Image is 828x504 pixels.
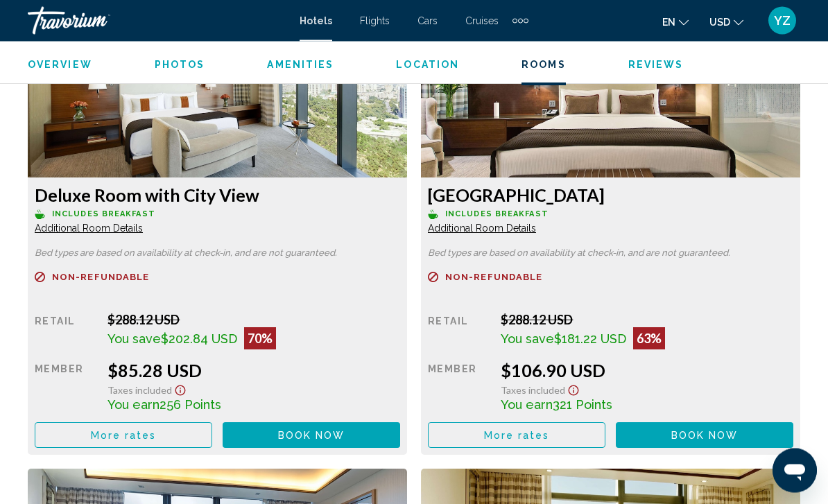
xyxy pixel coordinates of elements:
button: Amenities [267,58,334,71]
p: Bed types are based on availability at check-in, and are not guaranteed. [35,249,400,259]
div: 63% [633,328,665,350]
a: Travorium [28,7,286,35]
span: You earn [501,398,553,412]
div: Retail [428,313,490,350]
span: Includes Breakfast [445,210,549,219]
div: Retail [35,313,97,350]
div: 70% [244,328,276,350]
span: en [662,17,675,28]
img: 94e0b87c-80a1-4758-8967-e800c3517b52.jpeg [28,5,407,178]
span: Book now [671,431,739,442]
span: Photos [155,59,205,70]
span: More rates [484,431,550,442]
span: You earn [107,398,159,412]
span: More rates [91,431,157,442]
span: Rooms [521,59,566,70]
div: Member [35,360,97,412]
span: USD [709,17,730,28]
button: Book now [223,423,400,449]
span: Additional Room Details [428,223,536,234]
div: Member [428,360,490,412]
button: More rates [35,423,212,449]
img: 277953f4-7ce9-4313-8968-7c819590e868.jpeg [421,5,800,178]
button: User Menu [764,6,800,35]
iframe: Кнопка запуска окна обмена сообщениями [773,449,817,493]
span: $202.84 USD [161,332,237,347]
a: Hotels [300,15,332,26]
button: Show Taxes and Fees disclaimer [565,381,582,397]
span: Non-refundable [445,273,542,282]
span: Book now [278,431,345,442]
button: Show Taxes and Fees disclaimer [172,381,189,397]
span: Non-refundable [52,273,149,282]
div: $288.12 USD [107,313,400,328]
div: $85.28 USD [107,360,400,381]
a: Cruises [465,15,499,26]
button: Book now [616,423,793,449]
a: Cars [417,15,438,26]
span: Amenities [267,59,334,70]
button: More rates [428,423,605,449]
span: You save [501,332,554,347]
button: Overview [28,58,92,71]
span: You save [107,332,161,347]
span: Taxes included [501,385,565,397]
button: Extra navigation items [512,10,528,32]
button: Photos [155,58,205,71]
button: Change language [662,12,689,32]
button: Reviews [628,58,684,71]
button: Rooms [521,58,566,71]
div: $288.12 USD [501,313,793,328]
h3: [GEOGRAPHIC_DATA] [428,185,793,206]
span: $181.22 USD [554,332,626,347]
a: Flights [360,15,390,26]
span: Reviews [628,59,684,70]
span: Location [396,59,459,70]
span: 256 Points [159,398,221,412]
span: 321 Points [553,398,612,412]
p: Bed types are based on availability at check-in, and are not guaranteed. [428,249,793,259]
span: Additional Room Details [35,223,143,234]
span: Overview [28,59,92,70]
span: YZ [774,14,791,28]
h3: Deluxe Room with City View [35,185,400,206]
span: Taxes included [107,385,172,397]
button: Location [396,58,459,71]
button: Change currency [709,12,743,32]
div: $106.90 USD [501,360,793,381]
span: Includes Breakfast [52,210,155,219]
